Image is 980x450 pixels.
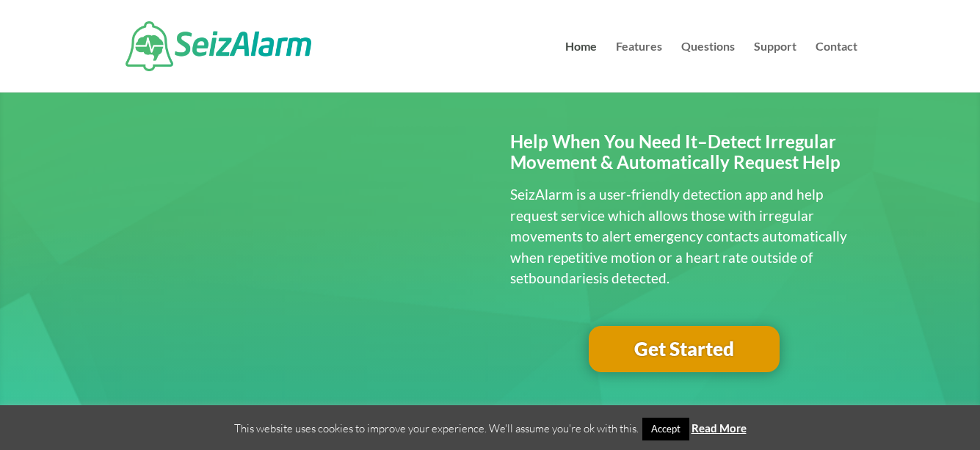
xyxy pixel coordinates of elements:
[234,421,747,435] span: This website uses cookies to improve your experience. We'll assume you're ok with this.
[565,41,597,92] a: Home
[849,393,964,434] iframe: Help widget launcher
[529,269,599,286] span: boundaries
[816,41,857,92] a: Contact
[510,131,857,181] h2: Help When You Need It–Detect Irregular Movement & Automatically Request Help
[589,326,780,373] a: Get Started
[754,41,796,92] a: Support
[616,41,662,92] a: Features
[681,41,735,92] a: Questions
[126,21,311,71] img: SeizAlarm
[642,418,689,440] a: Accept
[692,421,747,435] a: Read More
[510,184,857,289] p: SeizAlarm is a user-friendly detection app and help request service which allows those with irreg...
